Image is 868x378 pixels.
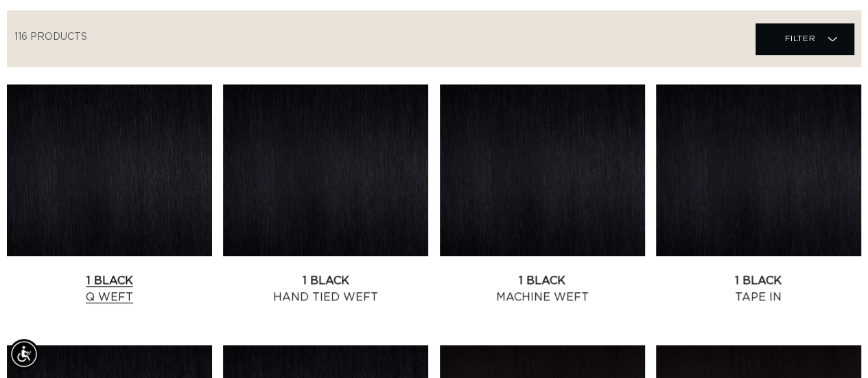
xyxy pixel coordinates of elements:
a: 1 Black Machine Weft [440,272,645,305]
div: Accessibility Menu [9,339,39,369]
iframe: Chat Widget [799,312,868,378]
span: Filter [784,25,815,51]
a: 1 Black Tape In [656,272,861,305]
a: 1 Black Q Weft [7,272,212,305]
span: 116 products [14,32,87,42]
summary: Filter [755,23,854,54]
a: 1 Black Hand Tied Weft [223,272,428,305]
